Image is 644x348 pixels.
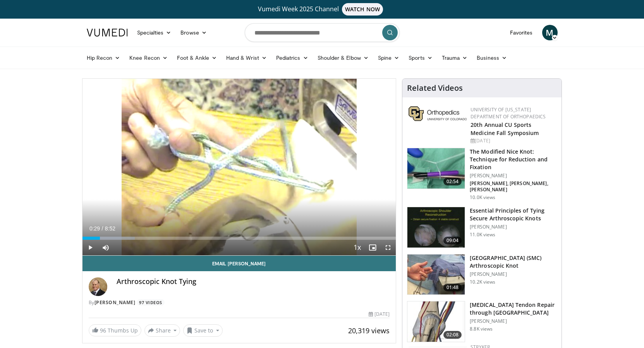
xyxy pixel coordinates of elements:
[407,148,557,201] a: 02:54 The Modified Nice Knot: Technique for Reduction and Fixation [PERSON_NAME] [PERSON_NAME], [...
[271,50,313,66] a: Pediatrics
[407,301,465,342] img: PE3O6Z9ojHeNSk7H4xMDoxOjA4MTsiGN.150x105_q85_crop-smart_upscale.jpg
[245,23,400,42] input: Search topics, interventions
[407,148,465,189] img: 71e9907d-6412-4a75-bd64-44731d8bf45c.150x105_q85_crop-smart_upscale.jpg
[89,324,141,336] a: 96 Thumbs Up
[470,301,557,317] h3: [MEDICAL_DATA] Tendon Repair through [GEOGRAPHIC_DATA]
[87,29,128,36] img: VuMedi Logo
[144,324,180,337] button: Share
[117,277,390,286] h4: Arthroscopic Knot Tying
[88,3,556,16] a: Vumedi Week 2025 ChannelWATCH NOW
[471,137,555,144] div: [DATE]
[82,256,396,271] a: Email [PERSON_NAME]
[89,277,107,296] img: Avatar
[82,79,396,256] video-js: Video Player
[172,50,222,66] a: Foot & Ankle
[443,237,462,244] span: 09:04
[470,224,557,230] p: [PERSON_NAME]
[94,299,136,306] a: [PERSON_NAME]
[471,121,539,137] a: 20th Annual CU Sports Medicine Fall Symposium
[443,178,462,185] span: 02:54
[407,254,557,295] a: 01:48 [GEOGRAPHIC_DATA] (SMC) Arthroscopic Knot [PERSON_NAME] 10.2K views
[470,279,495,285] p: 10.2K views
[470,254,557,270] h3: [GEOGRAPHIC_DATA] (SMC) Arthroscopic Knot
[470,271,557,277] p: [PERSON_NAME]
[407,301,557,342] a: 02:08 [MEDICAL_DATA] Tendon Repair through [GEOGRAPHIC_DATA] [PERSON_NAME] 8.8K views
[380,240,396,255] button: Fullscreen
[137,299,165,306] a: 97 Videos
[82,50,125,66] a: Hip Recon
[176,25,211,40] a: Browse
[373,50,404,66] a: Spine
[125,50,172,66] a: Knee Recon
[105,225,115,232] span: 8:52
[100,327,106,334] span: 96
[470,180,557,193] p: [PERSON_NAME], [PERSON_NAME], [PERSON_NAME]
[313,50,373,66] a: Shoulder & Elbow
[470,232,495,238] p: 11.0K views
[369,311,390,318] div: [DATE]
[82,240,98,255] button: Play
[471,106,546,120] a: University of [US_STATE] Department of Orthopaedics
[443,331,462,339] span: 02:08
[470,148,557,171] h3: The Modified Nice Knot: Technique for Reduction and Fixation
[89,299,390,306] div: By
[98,240,113,255] button: Mute
[348,326,390,335] span: 20,319 views
[470,326,493,332] p: 8.8K views
[102,225,103,232] span: /
[342,3,383,16] span: WATCH NOW
[470,194,495,201] p: 10.0K views
[409,106,467,121] img: 355603a8-37da-49b6-856f-e00d7e9307d3.png.150x105_q85_autocrop_double_scale_upscale_version-0.2.png
[407,207,465,248] img: 12061_3.png.150x105_q85_crop-smart_upscale.jpg
[132,25,176,40] a: Specialties
[505,25,538,40] a: Favorites
[82,237,396,240] div: Progress Bar
[470,173,557,179] p: [PERSON_NAME]
[407,83,463,93] h4: Related Videos
[404,50,437,66] a: Sports
[542,25,558,40] a: M
[365,240,380,255] button: Enable picture-in-picture mode
[407,207,557,248] a: 09:04 Essential Principles of Tying Secure Arthroscopic Knots [PERSON_NAME] 11.0K views
[472,50,512,66] a: Business
[89,225,100,232] span: 0:29
[407,255,465,295] img: PE3O6Z9ojHeNSk7H4xMDoxOjB1O8AjAz_4.150x105_q85_crop-smart_upscale.jpg
[470,207,557,222] h3: Essential Principles of Tying Secure Arthroscopic Knots
[349,240,365,255] button: Playback Rate
[470,318,557,324] p: [PERSON_NAME]
[437,50,472,66] a: Trauma
[443,284,462,291] span: 01:48
[222,50,271,66] a: Hand & Wrist
[183,324,223,337] button: Save to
